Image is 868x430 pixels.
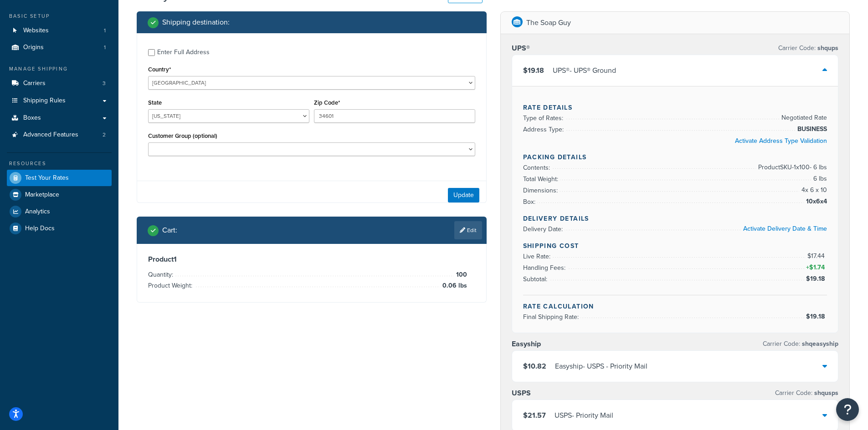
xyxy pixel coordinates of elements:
[775,387,838,400] p: Carrier Code:
[807,251,827,261] span: $17.44
[148,281,195,290] span: Product Weight:
[553,64,616,77] div: UPS® - UPS® Ground
[104,44,106,51] span: 1
[523,263,568,273] span: Handling Fees:
[25,208,50,216] span: Analytics
[104,27,106,35] span: 1
[523,174,560,184] span: Total Weight:
[523,214,827,223] h4: Delivery Details
[25,191,59,199] span: Marketplace
[809,263,827,272] span: $1.74
[523,312,581,322] span: Final Shipping Rate:
[162,226,177,234] h2: Cart :
[523,197,538,207] span: Box:
[7,126,112,143] li: Advanced Features
[735,136,827,146] a: Activate Address Type Validation
[23,114,41,122] span: Boxes
[148,270,175,279] span: Quantity:
[148,132,217,139] label: Customer Group (optional)
[7,22,112,39] a: Websites1
[7,220,112,237] a: Help Docs
[148,66,171,73] label: Country*
[763,338,838,350] p: Carrier Code:
[512,339,541,349] h3: Easyship
[512,44,530,53] h3: UPS®
[23,80,46,87] span: Carriers
[523,65,544,76] span: $19.18
[836,398,859,421] button: Open Resource Center
[7,126,112,143] a: Advanced Features2
[7,170,112,186] a: Test Your Rates
[314,99,340,106] label: Zip Code*
[523,163,552,172] span: Contents:
[523,103,827,112] h4: Rate Details
[7,203,112,220] a: Analytics
[523,113,565,123] span: Type of Rates:
[23,27,49,35] span: Websites
[779,112,827,123] span: Negotiated Rate
[7,75,112,92] li: Carriers
[800,339,838,349] span: shqeasyship
[7,187,112,203] a: Marketplace
[523,152,827,162] h4: Packing Details
[157,46,210,59] div: Enter Full Address
[523,125,566,134] span: Address Type:
[523,361,546,371] span: $10.82
[778,42,838,55] p: Carrier Code:
[7,110,112,126] a: Boxes
[454,269,467,280] span: 100
[799,185,827,196] span: 4 x 6 x 10
[103,80,106,87] span: 3
[523,224,565,234] span: Delivery Date:
[23,131,78,139] span: Advanced Features
[454,221,482,239] a: Edit
[7,92,112,109] a: Shipping Rules
[806,312,827,321] span: $19.18
[103,131,106,139] span: 2
[811,173,827,184] span: 6 lbs
[25,174,69,182] span: Test Your Rates
[440,280,467,291] span: 0.06 lbs
[523,274,550,284] span: Subtotal:
[148,49,155,56] input: Enter Full Address
[555,360,647,373] div: Easyship - USPS - Priority Mail
[162,18,230,26] h2: Shipping destination :
[806,274,827,283] span: $19.18
[523,410,546,420] span: $21.57
[523,241,827,251] h4: Shipping Cost
[7,39,112,56] li: Origins
[523,252,553,261] span: Live Rate:
[7,12,112,20] div: Basic Setup
[7,39,112,56] a: Origins1
[448,188,479,202] button: Update
[148,99,162,106] label: State
[743,224,827,233] a: Activate Delivery Date & Time
[812,388,838,398] span: shqusps
[523,302,827,311] h4: Rate Calculation
[555,409,613,422] div: USPS - Priority Mail
[25,225,55,233] span: Help Docs
[7,75,112,92] a: Carriers3
[148,255,475,264] h3: Product 1
[7,160,112,167] div: Resources
[816,43,838,53] span: shqups
[523,186,560,195] span: Dimensions:
[23,44,44,51] span: Origins
[7,22,112,39] li: Websites
[23,97,66,105] span: Shipping Rules
[804,262,827,273] span: +
[795,124,827,135] span: BUSINESS
[512,389,531,398] h3: USPS
[756,162,827,173] span: Product SKU-1 x 100 - 6 lbs
[804,196,827,207] span: 10x6x4
[526,16,571,29] p: The Soap Guy
[7,65,112,73] div: Manage Shipping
